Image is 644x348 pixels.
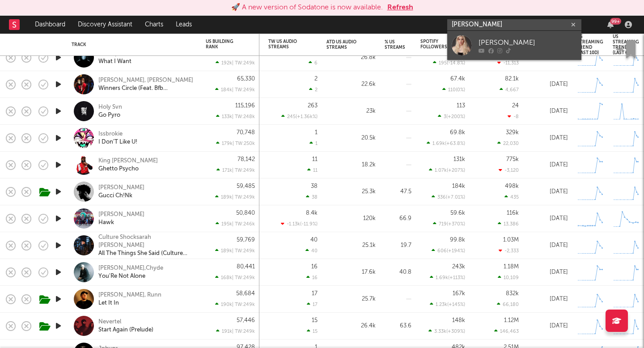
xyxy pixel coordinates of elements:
[98,138,137,146] div: I Don'T Like U!
[312,291,318,297] div: 17
[326,321,376,331] div: 26.4k
[504,264,519,270] div: 1.18M
[610,18,621,25] div: 99 +
[432,194,465,200] div: 336 ( +7.01 % )
[528,321,568,331] div: [DATE]
[528,133,568,144] div: [DATE]
[309,60,318,66] div: 6
[497,60,519,66] div: -11,313
[307,301,318,307] div: 17
[504,318,519,323] div: 1.12M
[311,183,318,189] div: 38
[505,183,519,189] div: 498k
[326,294,376,305] div: 25.7k
[237,157,255,162] div: 78,142
[314,76,318,82] div: 2
[98,58,131,66] a: What I Want
[72,16,139,34] a: Discovery Assistant
[385,321,411,331] div: 63.6
[98,291,161,299] a: [PERSON_NAME], Runn
[577,34,603,55] div: US Streaming Trend (last 10d)
[385,240,411,251] div: 19.7
[98,272,145,280] div: You'Re Not Alone
[452,264,465,270] div: 243k
[307,167,318,173] div: 11
[528,267,568,278] div: [DATE]
[206,60,255,66] div: 192k | TW: 249k
[206,328,255,334] div: 191k | TW: 249k
[498,275,519,280] div: 10,109
[98,219,114,227] div: Hawk
[237,318,255,323] div: 57,446
[494,328,519,334] div: 146,463
[236,291,255,297] div: 58,684
[237,76,255,82] div: 65,330
[447,19,581,30] input: Search for artists
[528,213,568,224] div: [DATE]
[504,194,519,200] div: 435
[206,87,255,93] div: 184k | TW: 249k
[528,240,568,251] div: [DATE]
[457,103,465,109] div: 113
[98,157,158,165] a: King [PERSON_NAME]
[607,21,614,28] button: 99+
[528,160,568,170] div: [DATE]
[315,130,318,136] div: 1
[309,87,318,93] div: 2
[507,210,519,216] div: 116k
[385,267,411,278] div: 40.8
[98,299,119,307] a: Let It In
[206,114,255,119] div: 133k | TW: 248k
[420,39,452,50] div: Spotify Followers
[206,221,255,227] div: 195k | TW: 246k
[505,76,519,82] div: 82.1k
[452,318,465,323] div: 148k
[497,140,519,146] div: 22,030
[387,2,413,13] button: Refresh
[499,167,519,173] div: -3,120
[309,140,318,146] div: 1
[479,37,577,48] div: [PERSON_NAME]
[326,160,376,170] div: 18.2k
[98,130,123,138] a: Issbrokie
[310,237,318,243] div: 40
[206,301,255,307] div: 190k | TW: 249k
[98,184,144,192] a: [PERSON_NAME]
[98,103,122,111] a: Holy Svn
[453,291,465,297] div: 167k
[98,250,195,258] div: All The Things She Said (Culture Shock Version)
[326,52,376,63] div: 26.8k
[281,114,318,119] div: 245 ( +1.36k % )
[206,275,255,280] div: 168k | TW: 249k
[98,211,144,219] a: [PERSON_NAME]
[506,130,519,136] div: 329k
[29,16,72,34] a: Dashboard
[98,85,195,93] div: Winners Circle (Feat. Bfb [PERSON_NAME], Babyfxce E)
[326,187,376,197] div: 25.3k
[326,267,376,278] div: 17.6k
[385,187,411,197] div: 47.5
[503,237,519,243] div: 1.03M
[236,210,255,216] div: 50,840
[506,157,519,162] div: 775k
[326,79,376,90] div: 22.6k
[98,111,120,119] a: Go Pyro
[98,264,163,272] a: [PERSON_NAME],Chyde
[508,114,519,119] div: -8
[98,326,153,334] a: Start Again (Prelude)
[433,221,465,227] div: 719 ( +370 % )
[307,328,318,334] div: 15
[98,192,132,200] a: Gucci Ch!Nk
[98,165,139,173] a: Ghetto Psycho
[428,328,465,334] div: 3.33k ( +309 % )
[442,87,465,93] div: 110 ( 0 % )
